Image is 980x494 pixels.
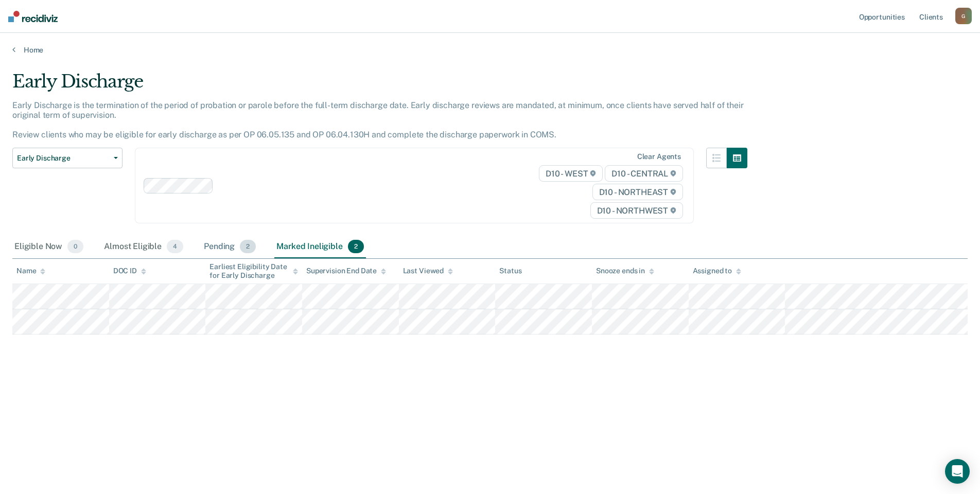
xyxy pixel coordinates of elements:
div: Supervision End Date [306,267,386,275]
span: D10 - NORTHEAST [592,184,683,200]
div: Status [499,267,521,275]
span: D10 - WEST [539,165,603,182]
a: Home [12,45,968,55]
img: Recidiviz [8,11,58,22]
span: 2 [240,240,256,253]
span: Early Discharge [17,154,110,163]
p: Early Discharge is the termination of the period of probation or parole before the full-term disc... [12,100,743,140]
span: D10 - CENTRAL [605,165,683,182]
div: Name [16,267,45,275]
div: Marked Ineligible2 [274,236,366,258]
div: Eligible Now0 [12,236,85,258]
div: Snooze ends in [596,267,654,275]
button: Early Discharge [12,148,122,168]
div: Open Intercom Messenger [945,459,970,484]
div: DOC ID [113,267,146,275]
div: Pending2 [202,236,258,258]
button: G [955,8,972,24]
div: Clear agents [637,152,681,161]
div: Last Viewed [403,267,453,275]
span: 2 [348,240,364,253]
div: Assigned to [693,267,741,275]
div: Almost Eligible4 [102,236,185,258]
div: Earliest Eligibility Date for Early Discharge [209,262,298,280]
span: 4 [167,240,183,253]
div: Early Discharge [12,71,747,100]
span: D10 - NORTHWEST [590,202,683,219]
span: 0 [67,240,83,253]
